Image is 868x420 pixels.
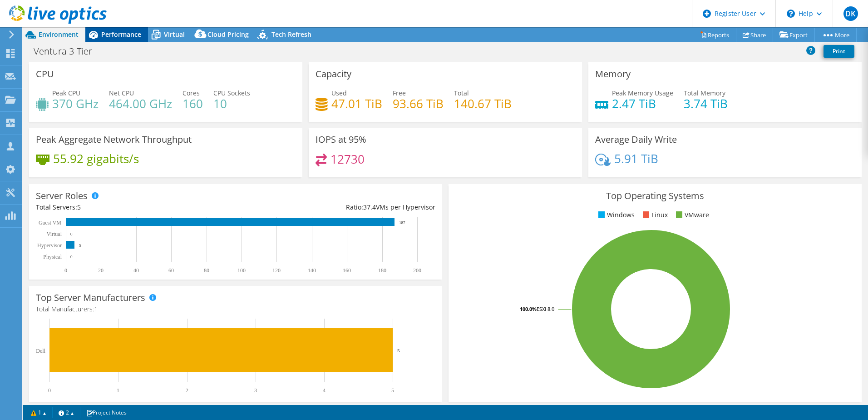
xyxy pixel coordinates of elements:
div: Ratio: VMs per Hypervisor [236,202,435,212]
span: Peak CPU [52,89,80,97]
text: 5 [79,243,81,248]
span: Used [331,89,347,97]
h3: Capacity [316,69,351,79]
span: 1 [94,305,98,313]
h4: 55.92 gigabits/s [53,154,139,164]
text: Physical [43,254,62,260]
text: Guest VM [39,220,61,226]
span: Total Memory [684,89,725,97]
span: Total [454,89,469,97]
h4: 3.74 TiB [684,99,728,109]
text: 3 [254,387,257,394]
span: Free [393,89,406,97]
h4: 10 [213,99,250,109]
text: 100 [237,267,246,274]
text: 0 [64,267,67,274]
span: Cloud Pricing [207,30,249,39]
span: DK [843,6,858,21]
text: 140 [308,267,316,274]
a: More [814,28,857,42]
tspan: ESXi 8.0 [537,305,554,312]
li: Linux [641,210,668,220]
li: Windows [596,210,635,220]
h3: Top Server Manufacturers [36,293,145,303]
span: CPU Sockets [213,89,250,97]
text: 0 [70,255,73,259]
text: 0 [70,232,73,236]
text: 200 [413,267,421,274]
span: 37.4 [363,203,376,211]
text: 5 [391,387,394,394]
h4: 93.66 TiB [393,99,444,109]
text: Hypervisor [37,242,62,249]
h3: Memory [595,69,631,79]
a: Project Notes [80,407,133,418]
h4: 370 GHz [52,99,99,109]
a: 1 [25,407,53,418]
span: Tech Refresh [271,30,311,39]
text: Dell [36,348,45,354]
a: Print [824,45,854,58]
h4: 160 [182,99,203,109]
tspan: 100.0% [520,305,537,312]
text: 120 [272,267,281,274]
h3: IOPS at 95% [316,135,366,145]
text: 80 [204,267,209,274]
a: Export [773,28,815,42]
h3: Average Daily Write [595,135,677,145]
text: 1 [117,387,119,394]
span: Cores [182,89,200,97]
div: Total Servers: [36,202,236,212]
text: 187 [399,220,405,225]
h3: Server Roles [36,191,88,201]
text: 180 [378,267,386,274]
h4: 5.91 TiB [614,154,658,164]
text: 160 [343,267,351,274]
h3: CPU [36,69,54,79]
text: 60 [168,267,174,274]
text: 4 [323,387,325,394]
text: 40 [133,267,139,274]
h4: 140.67 TiB [454,99,512,109]
svg: \n [787,10,795,18]
text: 2 [186,387,188,394]
text: 0 [48,387,51,394]
h1: Ventura 3-Tier [30,46,106,56]
span: Environment [39,30,79,39]
span: Peak Memory Usage [612,89,673,97]
h3: Top Operating Systems [455,191,855,201]
a: 2 [52,407,80,418]
h4: Total Manufacturers: [36,304,435,314]
span: Virtual [164,30,185,39]
h4: 47.01 TiB [331,99,382,109]
h4: 2.47 TiB [612,99,673,109]
a: Reports [693,28,736,42]
h3: Peak Aggregate Network Throughput [36,135,192,145]
span: Performance [101,30,141,39]
span: Net CPU [109,89,134,97]
text: 20 [98,267,104,274]
text: Virtual [47,231,62,237]
text: 5 [397,348,400,353]
h4: 464.00 GHz [109,99,172,109]
h4: 12730 [330,154,365,164]
a: Share [736,28,773,42]
span: 5 [77,203,81,211]
li: VMware [674,210,709,220]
